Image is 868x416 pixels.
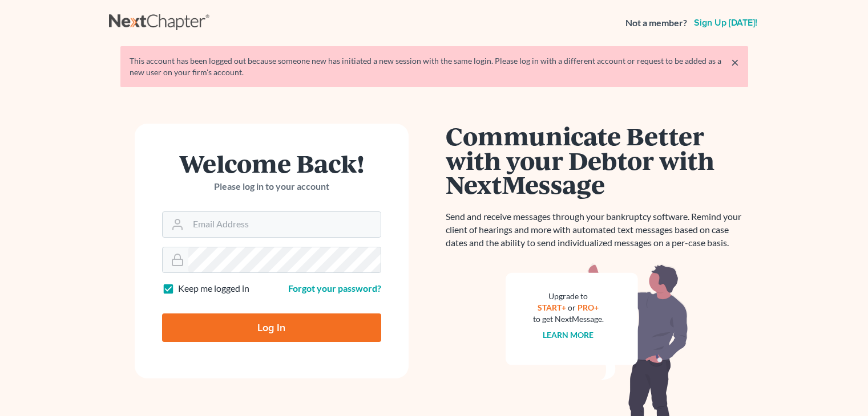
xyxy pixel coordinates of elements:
input: Email Address [188,212,381,237]
span: or [568,303,576,312]
div: Upgrade to [533,291,604,302]
a: × [731,55,739,69]
strong: Not a member? [625,17,687,30]
h1: Welcome Back! [162,151,381,176]
a: Forgot your password? [288,283,381,293]
div: to get NextMessage. [533,313,604,325]
h1: Communicate Better with your Debtor with NextMessage [446,124,748,197]
div: This account has been logged out because someone new has initiated a new session with the same lo... [130,55,739,78]
a: Learn more [543,330,594,340]
input: Log In [162,313,381,342]
p: Please log in to your account [162,180,381,193]
a: START+ [538,303,566,312]
label: Keep me logged in [178,282,249,295]
a: PRO+ [578,303,599,312]
p: Send and receive messages through your bankruptcy software. Remind your client of hearings and mo... [446,210,748,250]
a: Sign up [DATE]! [692,18,760,27]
